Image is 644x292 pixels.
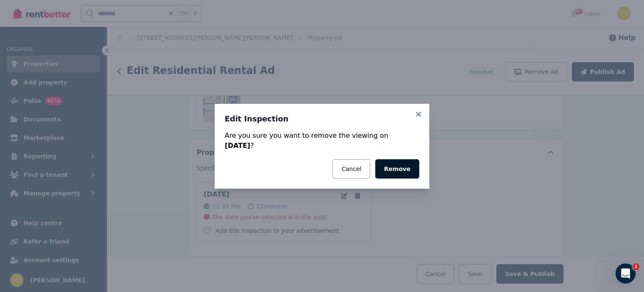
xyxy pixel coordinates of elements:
div: Are you sure you want to remove the viewing on ? [225,131,419,151]
button: Remove [375,159,419,179]
button: Cancel [332,159,370,179]
span: 1 [633,263,639,270]
iframe: Intercom live chat [615,263,636,284]
h3: Edit Inspection [225,114,419,124]
strong: [DATE] [225,142,250,150]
